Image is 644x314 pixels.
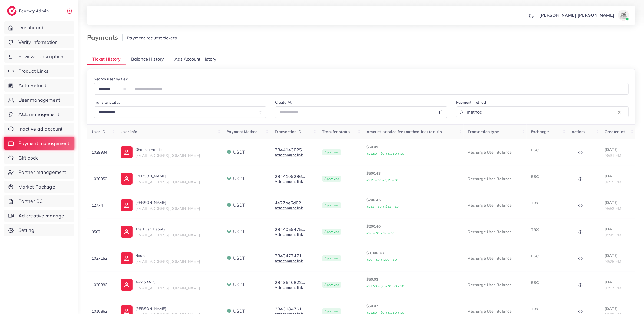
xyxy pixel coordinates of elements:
span: Exchange [531,129,549,134]
a: Attachment link [275,179,303,184]
a: Setting [4,224,74,236]
small: +$1.50 + $0 + $1.50 + $0 [366,284,404,288]
p: 1027152 [92,255,112,262]
button: 2844109286... [275,174,305,179]
span: Market Package [18,183,55,190]
p: 1029934 [92,149,112,156]
a: Attachment link [275,232,303,237]
span: User info [121,129,137,134]
p: Recharge User Balance [468,229,523,235]
span: Approved [322,229,341,235]
p: [DATE] [605,146,631,153]
span: [EMAIL_ADDRESS][DOMAIN_NAME] [135,206,200,211]
button: 2843640822... [275,280,305,285]
label: Search user by field [94,76,128,82]
p: BSC [531,173,563,180]
img: payment [226,309,232,314]
span: USDT [233,229,245,235]
span: USDT [233,176,245,182]
span: Ads Account History [174,56,217,62]
span: [EMAIL_ADDRESS][DOMAIN_NAME] [135,153,200,158]
img: payment [226,282,232,287]
button: 2844143025... [275,147,305,152]
a: Attachment link [275,153,303,157]
a: User management [4,94,74,106]
p: The Lush Beauty [135,226,200,232]
a: Attachment link [275,259,303,263]
img: avatar [618,10,629,21]
span: USDT [233,202,245,208]
span: Amount+service fee+method fee+tax+tip [366,129,442,134]
p: Ghousia Fabrics [135,146,200,153]
p: [DATE] [605,199,631,206]
button: 4e27be5d02... [275,200,305,205]
p: [PERSON_NAME] [135,199,200,206]
span: ACL management [18,111,59,118]
a: Dashboard [4,21,74,34]
button: 2843477471... [275,253,305,258]
p: Nouh [135,252,200,259]
a: Attachment link [275,206,303,210]
img: ic-user-info.36bf1079.svg [121,199,133,211]
img: payment [226,256,232,261]
span: Gift code [18,154,39,161]
span: Payment Method [226,129,258,134]
span: Partner BC [18,198,43,205]
span: Partner management [18,169,66,176]
span: Inactive ad account [18,125,63,133]
p: [PERSON_NAME] [PERSON_NAME] [539,12,615,18]
div: Search for option [456,106,629,117]
p: Recharge User Balance [468,176,523,182]
a: Payment management [4,137,74,150]
span: 06:31 PM [605,153,621,158]
span: Setting [18,227,34,234]
p: Amna Mart [135,279,200,285]
p: $700.45 [366,197,459,210]
span: 05:45 PM [605,233,621,237]
img: ic-user-info.36bf1079.svg [121,226,133,238]
p: $500.43 [366,170,459,183]
p: $50.03 [366,276,459,289]
p: $50.09 [366,144,459,157]
small: +$21 + $0 + $21 + $0 [366,205,399,209]
span: Payment management [18,140,70,147]
span: Dashboard [18,24,44,31]
a: [PERSON_NAME] [PERSON_NAME]avatar [536,10,631,21]
h3: Payments [87,34,123,41]
span: Approved [322,202,341,208]
span: Ticket History [92,56,121,62]
img: ic-user-info.36bf1079.svg [121,146,133,158]
p: 1030950 [92,176,112,182]
p: TRX [531,306,563,312]
p: Recharge User Balance [468,149,523,156]
a: Partner management [4,166,74,179]
span: Payment request tickets [127,35,177,41]
span: Created at [605,129,625,134]
small: +$6 + $0 + $6 + $0 [366,231,395,235]
p: [DATE] [605,226,631,232]
p: Recharge User Balance [468,282,523,288]
span: USDT [233,282,245,288]
span: [EMAIL_ADDRESS][DOMAIN_NAME] [135,180,200,184]
span: 03:07 PM [605,286,621,290]
img: payment [226,229,232,234]
span: 06:09 PM [605,180,621,184]
p: [DATE] [605,173,631,179]
span: Product Links [18,68,49,75]
span: Balance History [131,56,164,62]
p: [DATE] [605,252,631,259]
small: +$1.50 + $0 + $1.50 + $0 [366,152,404,156]
span: Transaction type [468,129,499,134]
img: ic-user-info.36bf1079.svg [121,252,133,264]
button: 2843184761... [275,306,305,311]
label: Create At [275,100,292,105]
a: Auto Refund [4,79,74,92]
p: $200.40 [366,223,459,236]
small: +$0 + $0 + $90 + $0 [366,258,397,262]
img: ic-user-info.36bf1079.svg [121,173,133,185]
span: User ID [92,129,105,134]
p: BSC [531,147,563,153]
p: 1028386 [92,282,112,288]
a: Product Links [4,65,74,77]
span: [EMAIL_ADDRESS][DOMAIN_NAME] [135,259,200,264]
